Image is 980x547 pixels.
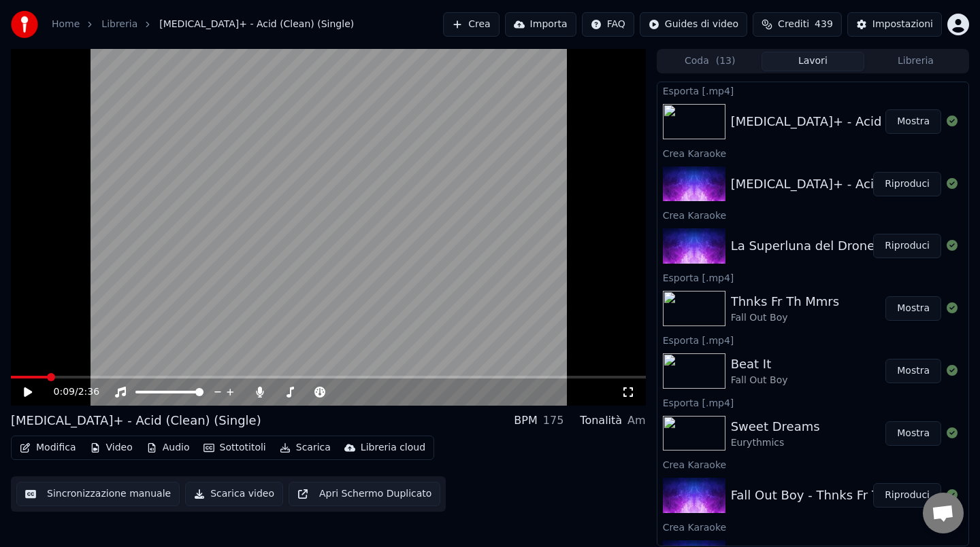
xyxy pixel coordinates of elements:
div: Fall Out Boy [731,374,788,387]
button: FAQ [582,12,634,37]
button: Coda [659,52,762,71]
a: Libreria [101,18,137,31]
button: Sincronizzazione manuale [16,482,180,506]
button: Mostra [885,109,941,134]
div: Libreria cloud [361,441,425,455]
div: Am [627,412,646,429]
button: Apri Schermo Duplicato [289,482,440,506]
button: Video [84,438,138,457]
button: Mostra [885,359,941,383]
span: Crediti [778,18,809,31]
button: Riproduci [873,172,941,196]
div: Esporta [.mp4] [657,269,968,285]
button: Modifica [14,438,82,457]
span: 0:09 [54,385,75,399]
button: Libreria [864,52,967,71]
button: Importa [505,12,576,37]
div: Tonalità [580,412,622,429]
div: Crea Karaoke [657,518,968,535]
a: Home [52,18,80,31]
div: Esporta [.mp4] [657,332,968,348]
div: Sweet Dreams [731,417,820,436]
button: Riproduci [873,234,941,258]
div: Thnks Fr Th Mmrs [731,292,839,311]
div: Beat It [731,355,788,374]
div: / [54,385,86,399]
div: Fall Out Boy [731,311,839,325]
span: 439 [815,18,833,31]
button: Crediti439 [753,12,842,37]
button: Mostra [885,296,941,321]
button: Lavori [762,52,864,71]
div: BPM [514,412,537,429]
div: Esporta [.mp4] [657,82,968,99]
div: Crea Karaoke [657,207,968,223]
div: Aprire la chat [923,493,964,533]
span: ( 13 ) [716,54,736,68]
button: Guides di video [640,12,747,37]
div: [MEDICAL_DATA]+ - Acid (Clean) (Single) [11,411,261,430]
div: Impostazioni [872,18,933,31]
button: Impostazioni [847,12,942,37]
button: Scarica [274,438,336,457]
span: 2:36 [78,385,99,399]
button: Mostra [885,421,941,446]
div: 175 [543,412,564,429]
button: Riproduci [873,483,941,508]
div: La Superluna del Drone Kong - Idea [731,236,948,255]
div: Eurythmics [731,436,820,450]
button: Sottotitoli [198,438,272,457]
img: youka [11,11,38,38]
div: Crea Karaoke [657,145,968,161]
div: Crea Karaoke [657,456,968,472]
button: Scarica video [185,482,283,506]
nav: breadcrumb [52,18,354,31]
button: Crea [443,12,499,37]
div: Esporta [.mp4] [657,394,968,410]
button: Audio [141,438,195,457]
span: [MEDICAL_DATA]+ - Acid (Clean) (Single) [159,18,354,31]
